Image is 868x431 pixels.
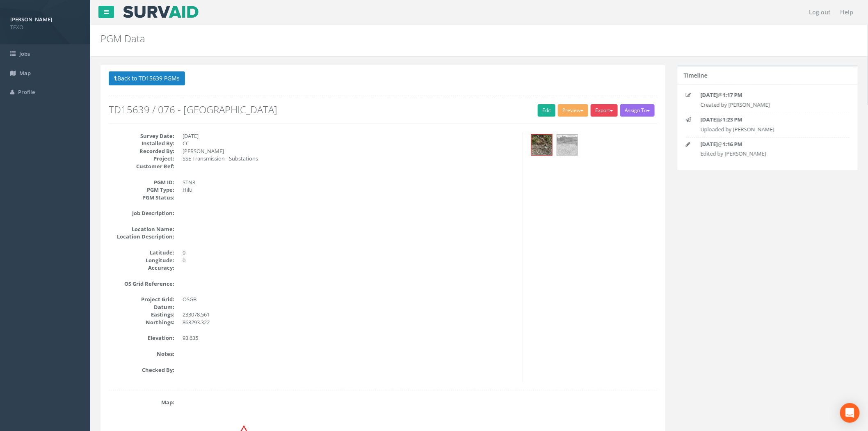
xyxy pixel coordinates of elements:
[101,33,729,44] h2: PGM Data
[701,91,718,99] strong: [DATE]
[109,233,174,241] dt: Location Description:
[109,249,174,257] dt: Latitude:
[558,104,588,117] button: Preview
[109,257,174,264] dt: Longitude:
[620,104,655,117] button: Assign To
[109,334,174,342] dt: Elevation:
[183,296,516,303] dd: OSGB
[183,132,516,140] dd: [DATE]
[10,16,52,23] strong: [PERSON_NAME]
[557,135,578,155] img: 6e0bc623-a0e3-756c-9f7d-2ff19e0d63b0_c59f96f2-778e-b084-a383-3fb45a06ee64_thumb.jpg
[183,186,516,194] dd: Hilti
[183,140,516,147] dd: CC
[183,311,516,319] dd: 233078.561
[723,91,742,99] strong: 1:17 PM
[183,179,516,186] dd: STN3
[109,186,174,194] dt: PGM Type:
[723,116,742,123] strong: 1:23 PM
[109,132,174,140] dt: Survey Date:
[109,163,174,170] dt: Customer Ref:
[109,280,174,288] dt: OS Grid Reference:
[10,23,80,31] span: TEXO
[183,334,516,342] dd: 93.635
[183,155,516,163] dd: SSE Transmission - Substations
[109,225,174,233] dt: Location Name:
[109,140,174,147] dt: Installed By:
[109,147,174,155] dt: Recorded By:
[183,147,516,155] dd: [PERSON_NAME]
[109,366,174,374] dt: Checked By:
[701,101,835,109] p: Created by [PERSON_NAME]
[183,249,516,257] dd: 0
[701,150,835,158] p: Edited by [PERSON_NAME]
[19,69,31,77] span: Map
[109,303,174,311] dt: Datum:
[701,140,835,148] p: @
[19,50,30,57] span: Jobs
[701,116,718,123] strong: [DATE]
[684,72,708,78] h5: Timeline
[10,14,80,31] a: [PERSON_NAME] TEXO
[701,140,718,148] strong: [DATE]
[18,88,35,96] span: Profile
[109,264,174,272] dt: Accuracy:
[109,71,185,85] button: Back to TD15639 PGMs
[109,319,174,326] dt: Northings:
[109,209,174,217] dt: Job Description:
[109,104,657,115] h2: TD15639 / 076 - [GEOGRAPHIC_DATA]
[183,319,516,326] dd: 863293.322
[183,257,516,264] dd: 0
[109,155,174,163] dt: Project:
[840,403,860,423] div: Open Intercom Messenger
[109,399,174,406] dt: Map:
[701,91,835,99] p: @
[538,104,555,117] a: Edit
[109,296,174,303] dt: Project Grid:
[532,135,552,155] img: 6e0bc623-a0e3-756c-9f7d-2ff19e0d63b0_1cf63f26-ff67-9f3a-7fde-3aff2291f947_thumb.jpg
[591,104,618,117] button: Export
[701,116,835,124] p: @
[109,350,174,358] dt: Notes:
[701,126,835,133] p: Uploaded by [PERSON_NAME]
[109,179,174,186] dt: PGM ID:
[109,194,174,202] dt: PGM Status:
[723,140,742,148] strong: 1:16 PM
[109,311,174,319] dt: Eastings:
